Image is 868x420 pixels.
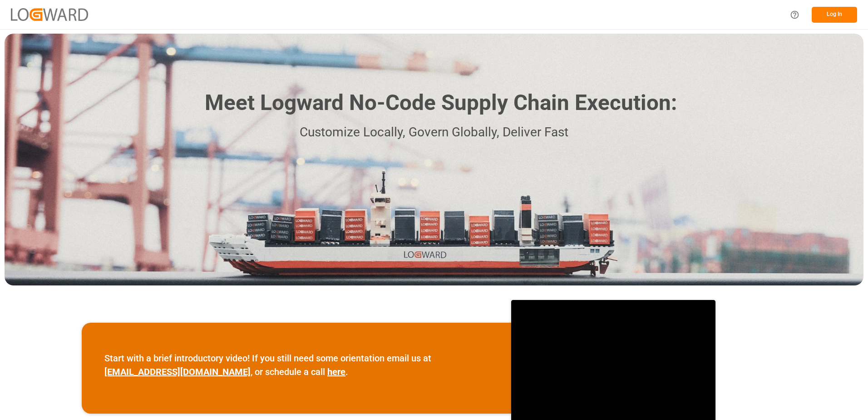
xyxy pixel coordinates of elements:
a: here [327,366,345,377]
button: Help Center [784,5,805,25]
img: Logward_new_orange.png [11,8,88,20]
a: [EMAIL_ADDRESS][DOMAIN_NAME] [104,366,251,377]
h1: Meet Logward No-Code Supply Chain Execution: [205,87,677,119]
p: Customize Locally, Govern Globally, Deliver Fast [191,122,677,143]
button: Log In [812,7,857,23]
p: Start with a brief introductory video! If you still need some orientation email us at , or schedu... [104,351,488,379]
